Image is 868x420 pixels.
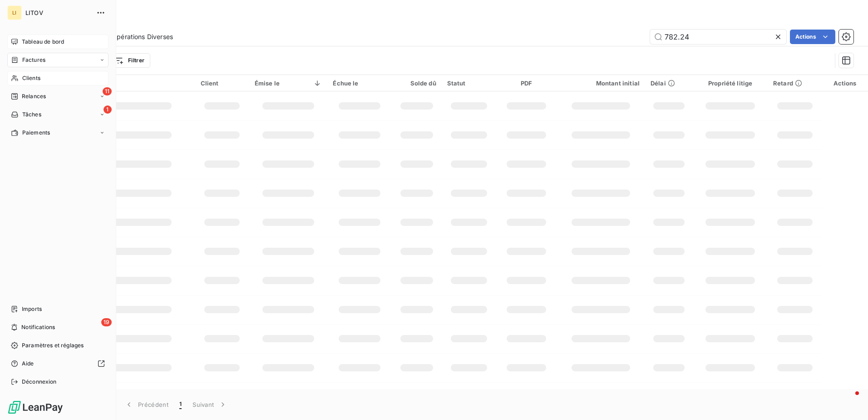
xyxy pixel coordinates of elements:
[837,389,859,411] iframe: Intercom live chat
[562,80,640,87] div: Montant initial
[101,318,112,326] span: 19
[698,80,762,87] div: Propriété litige
[255,80,322,87] div: Émise le
[201,80,244,87] div: Client
[104,105,112,114] span: 1
[22,378,57,386] span: Déconnexion
[22,360,34,368] span: Aide
[7,356,108,371] a: Aide
[827,80,863,87] div: Actions
[179,400,182,409] span: 1
[22,305,42,313] span: Imports
[22,110,41,119] span: Tâches
[103,87,112,95] span: 11
[502,80,551,87] div: PDF
[187,395,233,414] button: Suivant
[22,129,50,137] span: Paiements
[22,341,84,350] span: Paramètres et réglages
[119,395,174,414] button: Précédent
[21,323,55,331] span: Notifications
[650,30,786,44] input: Rechercher
[25,9,91,16] span: LITOV
[22,56,45,64] span: Factures
[790,30,835,44] button: Actions
[112,32,173,41] span: Opérations Diverses
[108,53,150,68] button: Filtrer
[7,5,22,20] div: LI
[22,74,40,82] span: Clients
[333,80,386,87] div: Échue le
[22,38,64,46] span: Tableau de bord
[397,80,436,87] div: Solde dû
[7,400,64,415] img: Logo LeanPay
[174,395,187,414] button: 1
[22,92,46,100] span: Relances
[773,80,816,87] div: Retard
[651,80,687,87] div: Délai
[447,80,491,87] div: Statut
